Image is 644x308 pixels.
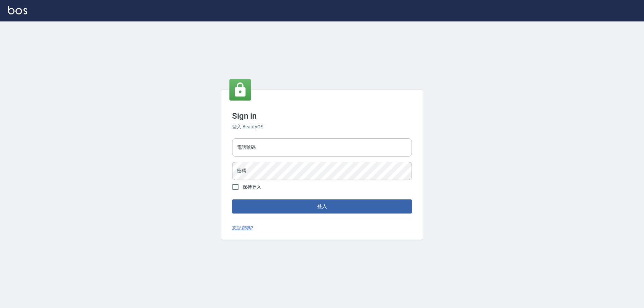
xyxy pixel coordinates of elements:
img: Logo [8,6,27,14]
button: 登入 [232,199,412,213]
h3: Sign in [232,111,412,121]
span: 保持登入 [243,184,261,191]
a: 忘記密碼? [232,225,253,232]
h6: 登入 BeautyOS [232,123,412,130]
